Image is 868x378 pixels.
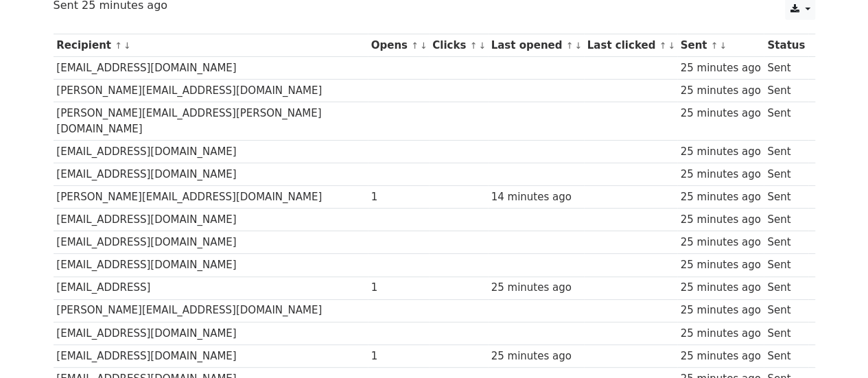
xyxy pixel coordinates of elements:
[411,40,419,51] a: ↑
[488,34,584,57] th: Last opened
[680,167,760,182] div: 25 minutes ago
[680,326,760,342] div: 25 minutes ago
[54,186,368,209] td: [PERSON_NAME][EMAIL_ADDRESS][DOMAIN_NAME]
[764,163,808,186] td: Sent
[680,189,760,205] div: 25 minutes ago
[478,40,486,51] a: ↓
[429,34,487,57] th: Clicks
[799,312,868,378] iframe: Chat Widget
[574,40,582,51] a: ↓
[719,40,727,51] a: ↓
[764,186,808,209] td: Sent
[54,322,368,344] td: [EMAIL_ADDRESS][DOMAIN_NAME]
[54,209,368,231] td: [EMAIL_ADDRESS][DOMAIN_NAME]
[420,40,427,51] a: ↓
[764,34,808,57] th: Status
[54,344,368,367] td: [EMAIL_ADDRESS][DOMAIN_NAME]
[54,276,368,299] td: [EMAIL_ADDRESS]
[764,299,808,322] td: Sent
[680,83,760,99] div: 25 minutes ago
[764,80,808,102] td: Sent
[764,102,808,141] td: Sent
[680,106,760,121] div: 25 minutes ago
[54,34,368,57] th: Recipient
[680,235,760,250] div: 25 minutes ago
[54,254,368,276] td: [EMAIL_ADDRESS][DOMAIN_NAME]
[764,209,808,231] td: Sent
[677,34,764,57] th: Sent
[680,212,760,228] div: 25 minutes ago
[764,231,808,254] td: Sent
[491,349,580,364] div: 25 minutes ago
[371,189,426,205] div: 1
[115,40,122,51] a: ↑
[371,280,426,296] div: 1
[668,40,675,51] a: ↓
[680,60,760,76] div: 25 minutes ago
[371,349,426,364] div: 1
[566,40,574,51] a: ↑
[764,140,808,163] td: Sent
[764,57,808,80] td: Sent
[764,344,808,367] td: Sent
[54,102,368,141] td: [PERSON_NAME][EMAIL_ADDRESS][PERSON_NAME][DOMAIN_NAME]
[764,322,808,344] td: Sent
[680,280,760,296] div: 25 minutes ago
[680,349,760,364] div: 25 minutes ago
[54,163,368,186] td: [EMAIL_ADDRESS][DOMAIN_NAME]
[680,257,760,273] div: 25 minutes ago
[54,140,368,163] td: [EMAIL_ADDRESS][DOMAIN_NAME]
[368,34,430,57] th: Opens
[469,40,477,51] a: ↑
[680,303,760,318] div: 25 minutes ago
[54,231,368,254] td: [EMAIL_ADDRESS][DOMAIN_NAME]
[54,57,368,80] td: [EMAIL_ADDRESS][DOMAIN_NAME]
[659,40,666,51] a: ↑
[124,40,131,51] a: ↓
[54,80,368,102] td: [PERSON_NAME][EMAIL_ADDRESS][DOMAIN_NAME]
[764,254,808,276] td: Sent
[710,40,718,51] a: ↑
[584,34,677,57] th: Last clicked
[54,299,368,322] td: [PERSON_NAME][EMAIL_ADDRESS][DOMAIN_NAME]
[491,189,580,205] div: 14 minutes ago
[680,144,760,160] div: 25 minutes ago
[491,280,580,296] div: 25 minutes ago
[764,276,808,299] td: Sent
